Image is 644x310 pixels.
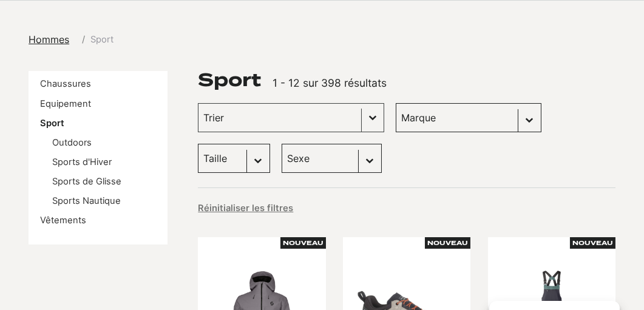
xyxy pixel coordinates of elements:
a: Equipement [40,98,91,109]
span: Sport [90,33,114,46]
button: Réinitialiser les filtres [198,202,293,214]
a: Chaussures [40,78,91,89]
span: 1 - 12 sur 398 résultats [273,76,387,89]
a: Sports de Glisse [52,176,121,187]
button: Basculer la liste [362,104,384,132]
h1: Sport [198,71,261,89]
a: Outdoors [52,137,92,148]
a: Sports Nautique [52,195,121,206]
nav: breadcrumbs [29,32,113,47]
a: Vêtements [40,215,86,226]
a: Hommes [29,32,76,47]
a: Sports d'Hiver [52,157,112,167]
span: Hommes [29,33,69,45]
input: Trier [203,110,356,126]
a: Sport [40,118,64,129]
